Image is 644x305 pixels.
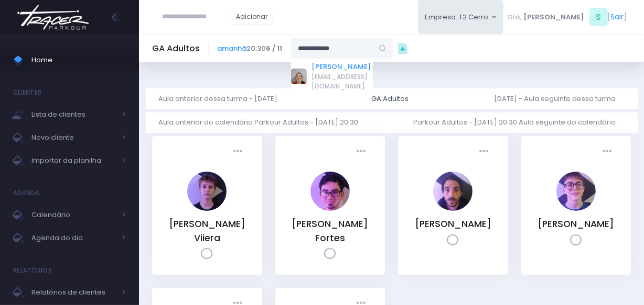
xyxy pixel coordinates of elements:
span: Home [31,53,126,67]
span: 20:30 [218,43,283,54]
span: [EMAIL_ADDRESS][DOMAIN_NAME] [312,72,373,91]
a: Aula anterior dessa turma - [DATE] [159,88,286,109]
a: [PERSON_NAME] Viiera [169,218,245,244]
a: Caio Cortezi Viiera [187,204,227,213]
span: Relatórios de clientes [31,286,115,299]
a: Adicionar [231,8,274,25]
h4: Agenda [13,183,40,204]
span: Agenda do dia [31,231,115,245]
a: Parkour Adultos - [DATE] 20:30 Aula seguinte do calendário [413,112,624,133]
img: Gabriel Nakanishi Fortes [310,172,350,211]
a: amanhã [218,43,247,53]
a: [DATE] - Aula seguinte dessa turma [494,88,624,109]
span: Importar da planilha [31,154,115,167]
strong: 6 / 11 [266,43,283,53]
a: [PERSON_NAME] [312,62,373,72]
img: Caio Cortezi Viiera [187,172,227,211]
a: [PERSON_NAME] [415,218,491,230]
h4: Clientes [13,82,41,103]
div: GA Adultos [372,94,409,104]
span: Novo cliente [31,131,115,144]
a: Sair [611,12,624,22]
span: Lista de clientes [31,108,115,121]
div: [ ] [503,5,631,29]
span: Calendário [31,208,115,222]
a: Joao Gabriel Di Pace Abreu [556,204,596,213]
span: Olá, [508,12,522,22]
a: [PERSON_NAME] Fortes [292,218,368,244]
img: Joao Gabriel Di Pace Abreu [556,172,596,211]
span: S [589,8,608,26]
a: [PERSON_NAME] [538,218,614,230]
h5: GA Adultos [152,43,200,54]
a: Gabriel Noal Oliva [433,204,473,213]
a: Aula anterior do calendário Parkour Adultos - [DATE] 20:30 [159,112,367,133]
h4: Relatórios [13,260,52,281]
img: Gabriel Noal Oliva [433,172,473,211]
a: Gabriel Nakanishi Fortes [310,204,350,213]
span: [PERSON_NAME] [523,12,584,22]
